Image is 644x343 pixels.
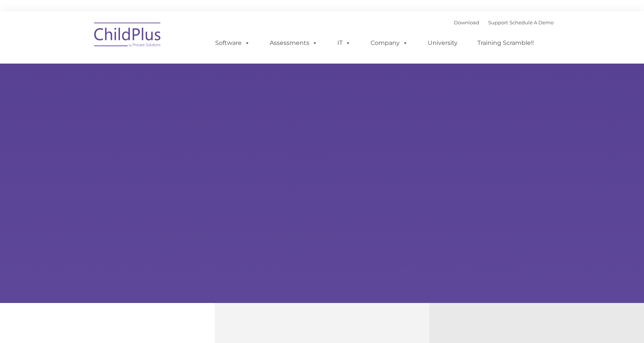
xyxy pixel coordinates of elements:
a: Training Scramble!! [470,36,541,50]
a: Assessments [262,36,325,50]
font: | [454,19,554,25]
a: Company [363,36,415,50]
a: IT [330,36,358,50]
a: Support [488,19,508,25]
a: Software [208,36,257,50]
a: Download [454,19,479,25]
a: University [420,36,465,50]
a: Schedule A Demo [510,19,554,25]
img: ChildPlus by Procare Solutions [90,17,165,55]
